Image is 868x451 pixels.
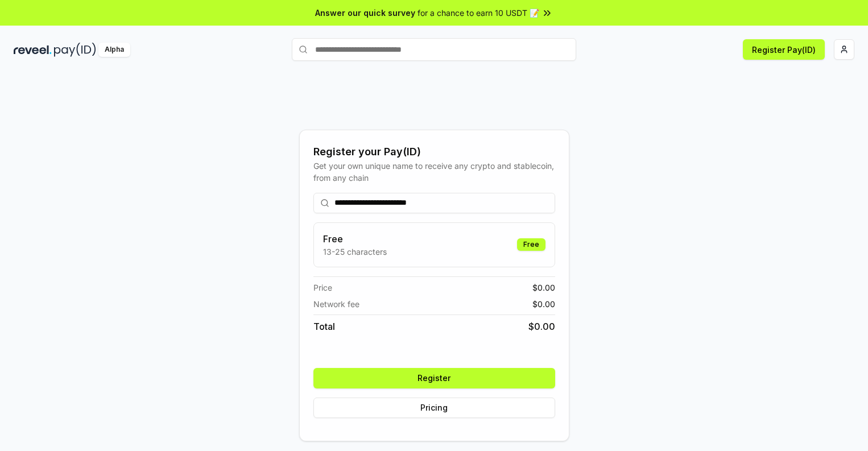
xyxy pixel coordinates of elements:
[532,298,555,310] span: $ 0.00
[313,320,335,333] span: Total
[313,144,555,160] div: Register your Pay(ID)
[313,298,359,310] span: Network fee
[98,43,130,57] div: Alpha
[323,246,387,258] p: 13-25 characters
[315,7,415,19] span: Answer our quick survey
[54,43,96,57] img: pay_id
[313,398,555,418] button: Pricing
[528,320,555,333] span: $ 0.00
[313,368,555,388] button: Register
[418,7,539,19] span: for a chance to earn 10 USDT 📝
[743,39,825,60] button: Register Pay(ID)
[313,160,555,184] div: Get your own unique name to receive any crypto and stablecoin, from any chain
[323,232,387,246] h3: Free
[517,238,545,251] div: Free
[313,282,332,293] span: Price
[14,43,52,57] img: reveel_dark
[532,282,555,293] span: $ 0.00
